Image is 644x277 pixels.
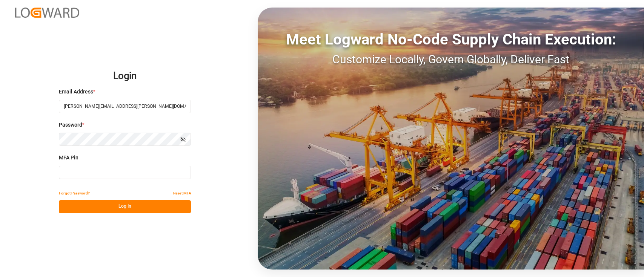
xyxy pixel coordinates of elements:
[59,88,93,96] span: Email Address
[15,8,79,18] img: Logward_new_orange.png
[59,154,78,162] span: MFA Pin
[258,28,644,51] div: Meet Logward No-Code Supply Chain Execution:
[59,121,82,129] span: Password
[59,64,191,88] h2: Login
[59,200,191,213] button: Log In
[173,187,191,200] button: Reset MFA
[59,100,191,113] input: Enter your email
[59,187,90,200] button: Forgot Password?
[258,51,644,68] div: Customize Locally, Govern Globally, Deliver Fast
